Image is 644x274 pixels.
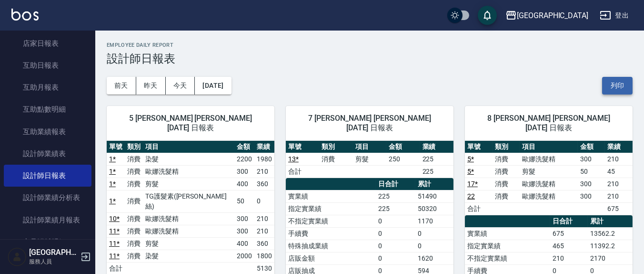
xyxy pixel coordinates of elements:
[578,141,605,153] th: 金額
[254,237,274,250] td: 360
[254,225,274,237] td: 210
[4,121,91,143] a: 互助業績報表
[376,227,415,240] td: 0
[550,252,588,264] td: 210
[476,114,621,133] span: 8 [PERSON_NAME] [PERSON_NAME] [DATE] 日報表
[493,153,520,165] td: 消費
[143,141,235,153] th: 項目
[578,178,605,190] td: 300
[8,247,27,266] img: Person
[234,141,254,153] th: 金額
[415,178,453,190] th: 累計
[136,77,166,95] button: 昨天
[467,192,475,200] a: 22
[286,240,376,252] td: 特殊抽成業績
[588,252,633,264] td: 2170
[4,165,91,187] a: 設計師日報表
[605,165,633,178] td: 45
[125,225,143,237] td: 消費
[143,165,235,178] td: 歐娜洗髮精
[465,227,550,240] td: 實業績
[578,165,605,178] td: 50
[493,165,520,178] td: 消費
[143,250,235,262] td: 染髮
[4,54,91,76] a: 互助日報表
[125,153,143,165] td: 消費
[125,165,143,178] td: 消費
[107,52,633,65] h3: 設計師日報表
[125,250,143,262] td: 消費
[376,215,415,227] td: 0
[520,190,577,202] td: 歐娜洗髮精
[493,141,520,153] th: 類別
[502,6,592,25] button: [GEOGRAPHIC_DATA]
[605,202,633,215] td: 675
[588,227,633,240] td: 13562.2
[254,190,274,212] td: 0
[520,165,577,178] td: 剪髮
[4,76,91,98] a: 互助月報表
[234,225,254,237] td: 300
[234,153,254,165] td: 2200
[465,141,633,215] table: a dense table
[465,141,493,153] th: 單號
[29,248,78,257] h5: [GEOGRAPHIC_DATA]
[420,153,453,165] td: 225
[415,202,453,215] td: 50320
[286,202,376,215] td: 指定實業績
[234,237,254,250] td: 400
[107,77,136,95] button: 前天
[520,141,577,153] th: 項目
[286,190,376,202] td: 實業績
[286,252,376,264] td: 店販金額
[465,240,550,252] td: 指定實業績
[493,178,520,190] td: 消費
[125,141,143,153] th: 類別
[195,77,231,95] button: [DATE]
[578,153,605,165] td: 300
[29,257,78,266] p: 服務人員
[125,178,143,190] td: 消費
[605,153,633,165] td: 210
[4,187,91,209] a: 設計師業績分析表
[376,240,415,252] td: 0
[286,215,376,227] td: 不指定實業績
[254,212,274,225] td: 210
[234,165,254,178] td: 300
[286,141,319,153] th: 單號
[254,178,274,190] td: 360
[166,77,195,95] button: 今天
[107,141,125,153] th: 單號
[107,42,633,48] h2: Employee Daily Report
[478,6,497,25] button: save
[415,215,453,227] td: 1170
[125,237,143,250] td: 消費
[415,240,453,252] td: 0
[386,153,420,165] td: 250
[143,190,235,212] td: TG護髮素([PERSON_NAME]絲)
[596,7,633,24] button: 登出
[415,252,453,264] td: 1620
[143,225,235,237] td: 歐娜洗髮精
[125,212,143,225] td: 消費
[353,153,386,165] td: 剪髮
[415,190,453,202] td: 51490
[4,32,91,54] a: 店家日報表
[143,212,235,225] td: 歐娜洗髮精
[254,250,274,262] td: 1800
[143,153,235,165] td: 染髮
[550,240,588,252] td: 465
[319,141,352,153] th: 類別
[605,178,633,190] td: 210
[465,202,493,215] td: 合計
[602,77,633,95] button: 列印
[465,252,550,264] td: 不指定實業績
[376,202,415,215] td: 225
[4,143,91,165] a: 設計師業績表
[420,141,453,153] th: 業績
[234,212,254,225] td: 300
[4,209,91,231] a: 設計師業績月報表
[578,190,605,202] td: 300
[376,190,415,202] td: 225
[254,141,274,153] th: 業績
